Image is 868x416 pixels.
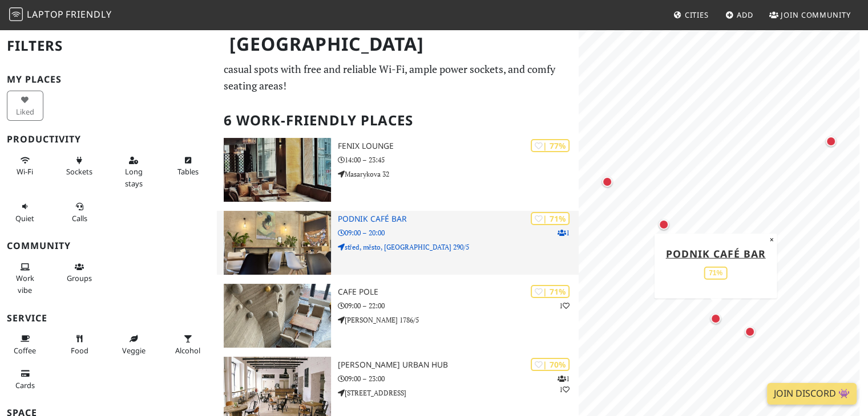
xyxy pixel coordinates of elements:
h3: Fenix Lounge [338,141,579,151]
button: Work vibe [7,258,43,299]
button: Calls [61,197,98,227]
a: Join Community [765,5,855,25]
div: Map marker [708,284,723,299]
span: Join Community [781,10,851,20]
span: Credit cards [15,380,35,390]
span: Add [737,10,753,20]
p: [PERSON_NAME] 1786/5 [338,315,579,325]
h3: Podnik café bar [338,214,579,224]
span: Work-friendly tables [177,166,199,177]
a: Join Discord 👾 [767,383,857,405]
h2: 6 Work-Friendly Places [224,103,572,138]
div: Map marker [656,217,671,232]
img: Podnik café bar [224,211,330,275]
div: Map marker [600,174,615,189]
a: Cities [669,5,713,25]
span: Group tables [67,273,92,283]
span: Cities [685,10,709,20]
button: Cards [7,364,43,394]
button: Alcohol [169,329,206,360]
button: Wi-Fi [7,151,43,181]
a: cafe POLE | 71% 1 cafe POLE 09:00 – 22:00 [PERSON_NAME] 1786/5 [217,284,579,348]
span: Friendly [66,8,111,21]
p: 09:00 – 22:00 [338,300,579,311]
span: Laptop [27,8,64,21]
button: Coffee [7,329,43,360]
a: LaptopFriendly LaptopFriendly [9,5,112,25]
p: 09:00 – 20:00 [338,227,579,238]
div: | 70% [531,358,570,371]
img: cafe POLE [224,284,330,348]
button: Food [61,329,98,360]
p: 09:00 – 23:00 [338,373,579,384]
h3: cafe POLE [338,287,579,297]
p: [STREET_ADDRESS] [338,388,579,398]
img: Fenix Lounge [224,138,330,202]
div: | 71% [531,212,570,225]
p: střed, město, [GEOGRAPHIC_DATA] 290/5 [338,242,579,252]
button: Groups [61,258,98,288]
button: Tables [169,151,206,181]
a: Podnik café bar | 71% 1 Podnik café bar 09:00 – 20:00 střed, město, [GEOGRAPHIC_DATA] 290/5 [217,211,579,275]
h3: Productivity [7,134,210,145]
h1: [GEOGRAPHIC_DATA] [220,28,576,60]
span: Video/audio calls [72,213,87,223]
span: Power sockets [66,166,92,177]
div: Map marker [708,311,723,326]
div: Map marker [742,324,757,339]
a: Podnik café bar [666,246,766,260]
span: Veggie [122,345,146,356]
h3: Community [7,240,210,251]
div: Map marker [823,134,838,149]
span: Coffee [14,345,36,356]
button: Long stays [115,151,152,193]
h2: Filters [7,28,210,63]
button: Close popup [766,233,777,246]
span: Alcohol [175,345,200,356]
div: 71% [704,266,727,279]
span: Stable Wi-Fi [17,166,33,177]
p: Masarykova 32 [338,169,579,180]
button: Quiet [7,197,43,227]
a: Fenix Lounge | 77% Fenix Lounge 14:00 – 23:45 Masarykova 32 [217,138,579,202]
p: 14:00 – 23:45 [338,154,579,165]
a: Add [721,5,758,25]
div: | 77% [531,139,570,152]
h3: My Places [7,74,210,85]
span: Long stays [125,166,143,188]
p: 1 [559,300,570,311]
p: 1 [558,227,570,238]
p: 1 1 [558,373,570,395]
button: Sockets [61,151,98,181]
h3: [PERSON_NAME] Urban Hub [338,360,579,370]
div: | 71% [531,285,570,298]
span: Food [71,345,88,356]
h3: Service [7,313,210,324]
span: Quiet [15,213,34,223]
button: Veggie [115,329,152,360]
span: People working [16,273,34,295]
img: LaptopFriendly [9,7,23,21]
